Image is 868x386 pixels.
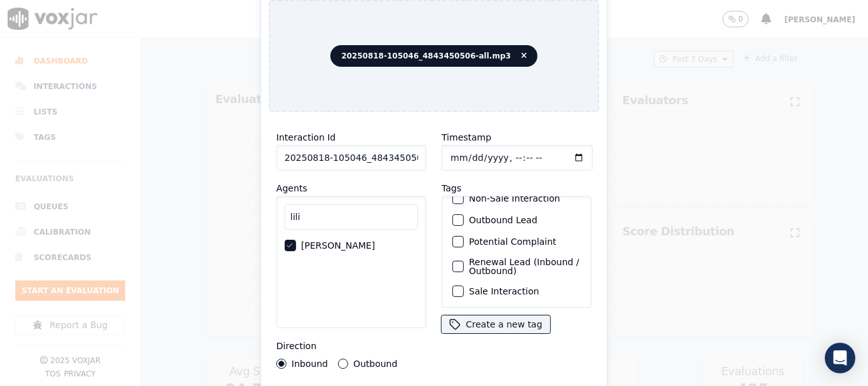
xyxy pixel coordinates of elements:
[825,343,855,373] div: Open Intercom Messenger
[292,359,328,368] label: Inbound
[276,183,308,193] label: Agents
[469,216,538,224] label: Outbound Lead
[469,237,556,246] label: Potential Complaint
[330,45,538,67] span: 20250818-105046_4843450506-all.mp3
[442,315,550,333] button: Create a new tag
[301,241,375,250] label: [PERSON_NAME]
[442,132,491,142] label: Timestamp
[442,183,461,193] label: Tags
[469,258,581,275] label: Renewal Lead (Inbound / Outbound)
[285,204,418,230] input: Search Agents...
[469,194,560,203] label: Non-Sale Interaction
[353,359,397,368] label: Outbound
[469,287,539,296] label: Sale Interaction
[276,145,426,170] input: reference id, file name, etc
[276,132,336,142] label: Interaction Id
[276,341,316,351] label: Direction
